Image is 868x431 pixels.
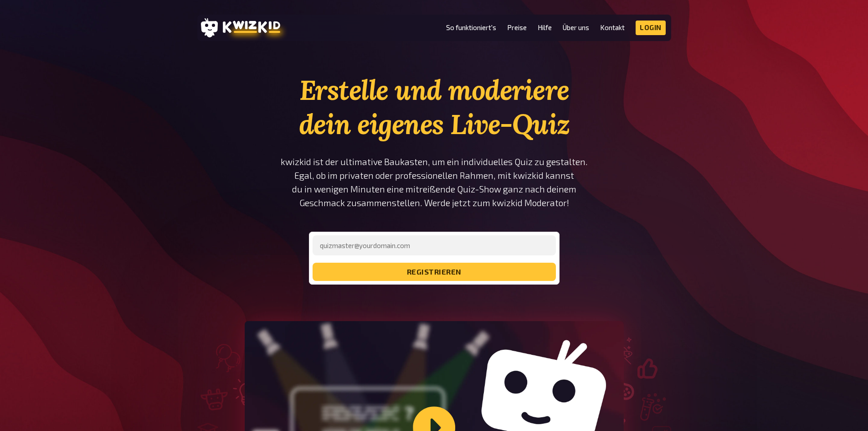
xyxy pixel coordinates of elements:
p: kwizkid ist der ultimative Baukasten, um ein individuelles Quiz zu gestalten. Egal, ob im private... [280,155,588,210]
a: Login [636,21,666,35]
a: Hilfe [538,24,552,31]
input: quizmaster@yourdomain.com [313,235,556,255]
a: Preise [507,24,527,31]
button: registrieren [313,263,556,281]
a: Über uns [563,24,589,31]
a: Kontakt [600,24,625,31]
h1: Erstelle und moderiere dein eigenes Live-Quiz [280,73,588,141]
a: So funktioniert's [446,24,496,31]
